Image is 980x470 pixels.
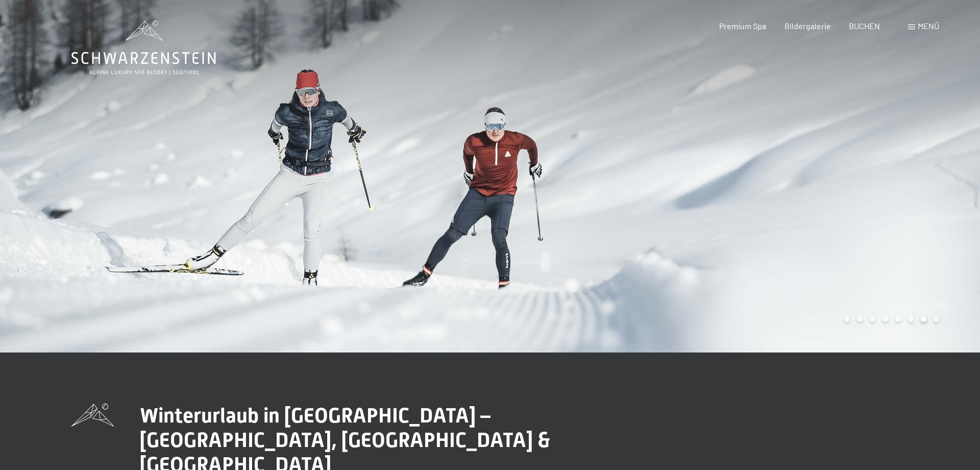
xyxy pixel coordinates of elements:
div: Carousel Page 3 [870,316,875,322]
div: Carousel Page 1 [844,316,850,322]
div: Carousel Pagination [841,316,939,322]
div: Carousel Page 8 [934,316,939,322]
a: BUCHEN [849,21,880,31]
a: Bildergalerie [785,21,831,31]
div: Carousel Page 5 [895,316,901,322]
div: Carousel Page 6 [908,316,914,322]
a: Premium Spa [719,21,766,31]
div: Carousel Page 2 [857,316,863,322]
div: Carousel Page 7 (Current Slide) [921,316,926,322]
span: Menü [918,21,939,31]
div: Carousel Page 4 [883,316,888,322]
